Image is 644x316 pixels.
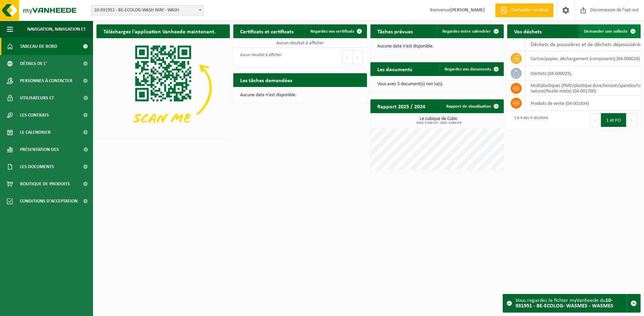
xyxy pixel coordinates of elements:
[233,73,299,87] h2: Les tâches demandées
[579,24,640,38] a: Demander une collecte
[442,29,491,34] span: Regardez votre calendrier
[370,99,432,113] h2: Rapport 2025 / 2024
[237,50,282,65] div: Aucun résultat à afficher
[20,141,78,158] span: Présentation des rapports
[20,55,47,72] span: Détails de l'
[91,5,204,15] span: 10-931951 - BE-ECOLOG-WASH MAY - WASH
[240,93,360,98] p: Aucune date n'est disponible.
[310,29,354,34] span: Regardez vos certificats
[439,62,503,76] a: Regardez vos documents
[626,113,637,127] button: Prochaine étape après
[20,193,78,210] span: Conditions d'acceptation
[495,3,553,17] a: Demander un devis
[96,24,223,38] h2: Téléchargez l'application Vanheede maintenant.
[377,44,497,49] p: Aucune date n'est disponible.
[20,124,51,141] span: Le calendrier
[374,117,504,125] h3: Le cubique de Cubic
[20,38,57,55] span: Tableau de bord
[20,107,49,124] span: Les contrats
[444,67,491,72] span: Regardez vos documents
[441,99,503,113] a: Rapport de visualisation
[511,112,548,128] div: 1 à 4 des 4 résultats
[96,38,230,138] img: Télécharger l'application VHEPlus
[305,24,366,38] a: Regardez vos certificats
[601,113,626,127] button: 1 et FO
[20,175,70,193] span: Boutique de produits
[342,50,353,64] button: Précédent
[374,121,504,125] span: 2024: 3 200 m3 - 2025: 4 960 m3
[450,8,485,13] strong: [PERSON_NAME]
[20,72,72,89] span: Personnes à contacter
[590,113,601,127] button: Précédent
[20,158,54,175] span: Les documents
[20,89,79,107] span: Utilisateurs et utilisateurs
[515,294,627,312] div: Vous regardez le fichier myVanheede du
[437,24,503,38] a: Regardez votre calendrier
[584,29,628,34] span: Demander une collecte
[233,24,300,38] h2: Certificats et certificats
[507,24,549,38] h2: Vos déchets
[509,7,550,14] span: Demander un devis
[531,42,642,47] span: Déchets de poussières et de déchets dépoussiérés
[515,298,613,309] strong: 10-931951 - BE-ECOLOG- WASMES - WASMES
[20,21,93,38] span: Navigation, navigation et navigation
[370,62,419,76] h2: Les documents
[91,6,204,15] span: 10-931951 - BE-ECOLOG-WASH MAY - WASH
[377,82,497,87] p: Vous avez 5 document(s) non lu(s).
[370,24,420,38] h2: Tâches prévues
[353,50,364,64] button: Prochaine étape après
[233,38,367,48] td: Aucun résultat à afficher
